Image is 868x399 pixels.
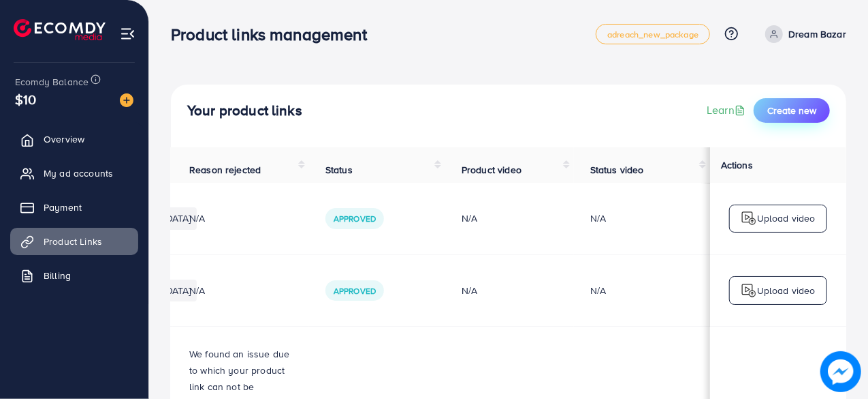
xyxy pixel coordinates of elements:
span: $10 [15,89,36,109]
div: N/A [590,284,606,297]
span: adreach_new_package [607,30,698,39]
div: N/A [462,284,558,297]
span: Approved [334,285,376,297]
span: Overview [44,132,84,146]
a: Learn [707,102,748,118]
a: adreach_new_package [596,24,710,44]
span: N/A [189,284,205,297]
span: Reason rejected [189,163,261,177]
img: menu [120,26,135,42]
span: Actions [721,158,753,172]
div: N/A [462,211,558,225]
img: image [820,351,861,392]
span: Status [325,163,353,177]
span: Create new [767,104,816,117]
div: N/A [590,211,606,225]
span: Status video [590,163,644,177]
span: N/A [189,211,205,225]
span: Approved [334,213,376,224]
h3: Product links management [171,25,378,44]
img: logo [741,210,757,226]
p: Dream Bazar [788,26,846,42]
span: Payment [44,201,82,214]
span: Ecomdy Balance [15,75,89,89]
h4: Your product links [187,102,302,119]
a: Billing [10,262,138,289]
p: Upload video [757,282,816,299]
img: logo [741,282,757,299]
a: My ad accounts [10,160,138,187]
a: Payment [10,194,138,221]
button: Create new [754,98,830,123]
span: My ad accounts [44,166,113,180]
p: Upload video [757,210,816,226]
img: image [120,93,133,107]
span: Product Links [44,235,102,248]
a: Overview [10,125,138,153]
a: Dream Bazar [760,25,846,43]
span: Product video [462,163,521,177]
span: Billing [44,269,71,282]
img: logo [14,19,106,40]
a: Product Links [10,228,138,255]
